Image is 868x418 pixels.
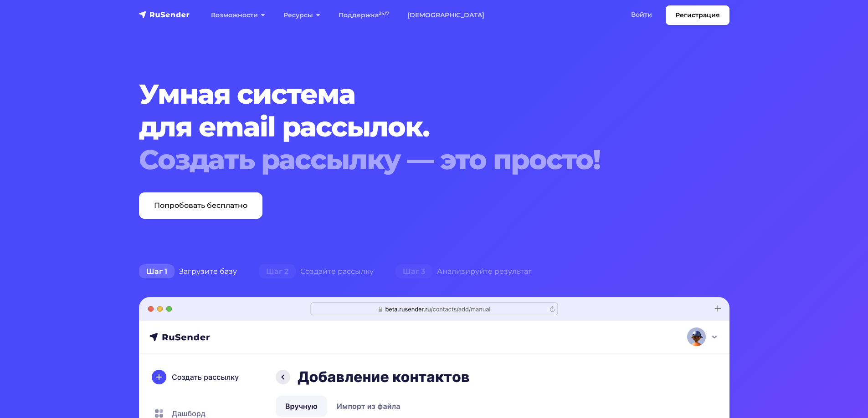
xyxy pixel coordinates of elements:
[139,192,262,219] a: Попробовать бесплатно
[139,10,190,19] img: RuSender
[622,5,661,24] a: Войти
[139,264,175,279] span: Шаг 1
[202,6,274,25] a: Возможности
[666,5,729,25] a: Регистрация
[329,6,398,25] a: Поддержка24/7
[139,78,679,176] h1: Умная система для email рассылок.
[128,262,248,281] div: Загрузите базу
[139,143,679,176] div: Создать рассылку — это просто!
[395,264,432,279] span: Шаг 3
[274,6,329,25] a: Ресурсы
[398,6,493,25] a: [DEMOGRAPHIC_DATA]
[379,10,389,16] sup: 24/7
[385,262,543,281] div: Анализируйте результат
[259,264,296,279] span: Шаг 2
[248,262,385,281] div: Создайте рассылку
